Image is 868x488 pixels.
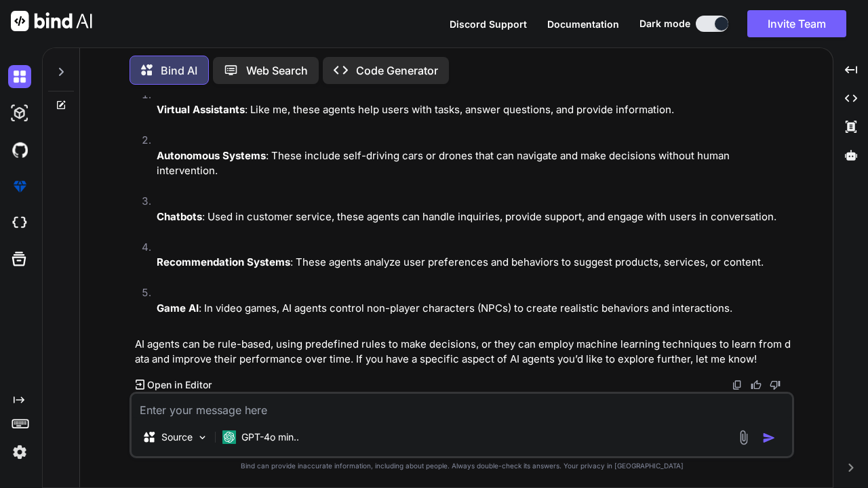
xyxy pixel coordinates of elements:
img: settings [8,441,31,464]
span: Discord Support [450,18,527,30]
img: icon [762,431,776,445]
strong: Game AI [157,302,199,314]
img: githubDark [8,138,31,161]
button: Discord Support [450,17,527,31]
p: Bind can provide inaccurate information, including about people. Always double-check its answers.... [130,461,794,471]
p: Code Generator [356,62,438,79]
p: Source [161,430,193,444]
p: Open in Editor [147,378,212,392]
img: premium [8,175,31,198]
button: Documentation [547,17,619,31]
span: Dark mode [639,17,690,30]
strong: Virtual Assistants [157,103,245,116]
img: dislike [770,380,781,390]
img: like [751,380,762,390]
img: GPT-4o mini [222,430,236,444]
strong: Recommendation Systems [157,256,290,268]
img: darkChat [8,65,31,88]
p: Bind AI [161,62,197,79]
p: GPT-4o min.. [241,430,299,444]
button: Invite Team [747,10,846,37]
strong: Chatbots [157,210,202,223]
img: darkAi-studio [8,102,31,125]
p: : These include self-driving cars or drones that can navigate and make decisions without human in... [157,148,791,179]
p: AI agents can be rule-based, using predefined rules to make decisions, or they can employ machine... [135,337,791,367]
span: Documentation [547,18,619,30]
p: : Like me, these agents help users with tasks, answer questions, and provide information. [157,102,791,118]
p: : Used in customer service, these agents can handle inquiries, provide support, and engage with u... [157,209,791,225]
img: Pick Models [197,432,208,443]
p: : These agents analyze user preferences and behaviors to suggest products, services, or content. [157,255,791,270]
img: cloudideIcon [8,211,31,235]
img: Bind AI [11,11,92,31]
img: copy [732,380,743,390]
p: : In video games, AI agents control non-player characters (NPCs) to create realistic behaviors an... [157,301,791,317]
p: Web Search [246,62,308,79]
img: attachment [736,430,751,445]
strong: Autonomous Systems [157,149,266,162]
